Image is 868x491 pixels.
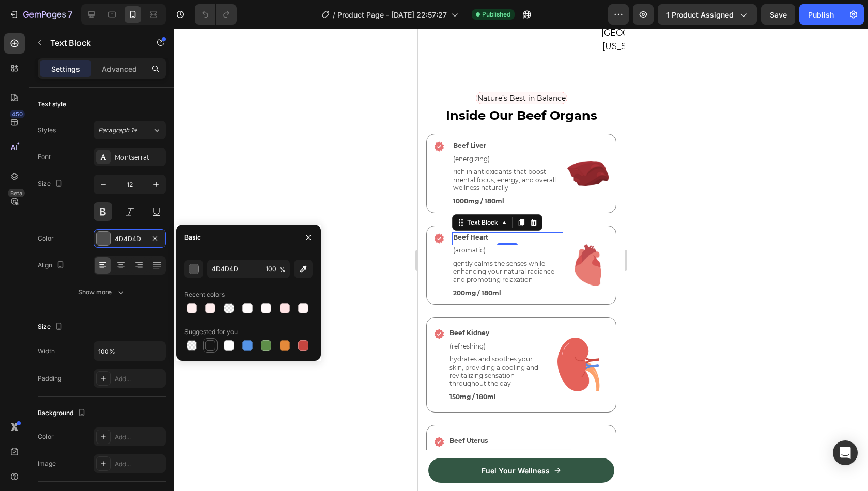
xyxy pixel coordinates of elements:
[184,327,238,337] div: Suggested for you
[115,460,163,469] div: Add...
[38,459,56,468] div: Image
[38,283,166,302] button: Show more
[94,342,165,360] input: Auto
[94,121,166,139] button: Paragraph 1*
[761,4,795,25] button: Save
[658,4,757,25] button: 1 product assigned
[808,9,834,20] div: Publish
[184,233,201,242] div: Basic
[38,432,54,441] div: Color
[337,9,447,20] span: Product Page - [DATE] 22:57:27
[207,260,261,278] input: Eg: FFFFFF
[38,125,56,135] div: Styles
[482,10,510,19] span: Published
[98,125,137,135] span: Paragraph 1*
[115,374,163,384] div: Add...
[38,100,66,109] div: Text style
[38,320,65,334] div: Size
[4,4,77,25] button: 7
[799,4,843,25] button: Publish
[78,287,126,297] div: Show more
[195,4,237,25] div: Undo/Redo
[50,37,138,49] p: Text Block
[8,189,25,197] div: Beta
[184,290,225,299] div: Recent colors
[51,64,80,74] p: Settings
[418,29,625,491] iframe: Design area
[38,346,55,356] div: Width
[102,64,137,74] p: Advanced
[10,110,25,118] div: 450
[770,10,787,19] span: Save
[333,9,335,20] span: /
[131,407,191,481] img: gempages_521087081116599173-d2adb12a-1605-42a9-b1b2-c26c8baeff48.png
[38,259,67,273] div: Align
[38,234,54,243] div: Color
[833,440,858,465] div: Open Intercom Messenger
[38,374,61,383] div: Padding
[68,8,72,21] p: 7
[115,433,163,442] div: Add...
[115,153,163,162] div: Montserrat
[667,9,734,20] span: 1 product assigned
[38,152,51,162] div: Font
[115,234,145,244] div: 4D4D4D
[38,406,88,420] div: Background
[280,265,286,274] span: %
[38,177,65,191] div: Size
